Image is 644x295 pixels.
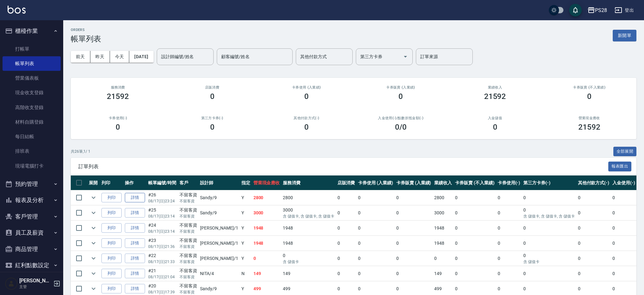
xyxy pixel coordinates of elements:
td: #22 [147,251,178,266]
div: 不留客資 [179,192,197,198]
p: 含 儲值卡 [523,259,574,265]
td: 3000 [281,206,336,220]
td: 0 [336,206,357,220]
button: expand row [89,223,98,233]
td: 0 [576,190,611,205]
h2: 入金儲值 [455,116,534,120]
a: 詳情 [125,269,145,279]
button: expand row [89,269,98,278]
p: 含 儲值卡 [283,259,334,265]
button: 櫃檯作業 [3,23,61,39]
td: 0 [496,206,522,220]
button: 前天 [71,51,90,63]
button: 列印 [101,254,122,263]
h3: 0 [398,92,403,101]
td: 0 [611,251,637,266]
th: 帳單編號/時間 [147,175,178,190]
td: 0 [281,251,336,266]
button: 報表及分析 [3,192,61,208]
button: 紅利點數設定 [3,257,61,273]
td: 0 [336,236,357,251]
h3: 服務消費 [78,85,157,89]
td: #24 [147,221,178,236]
div: PS28 [595,6,607,14]
td: 0 [336,221,357,236]
p: 含 儲值卡, 含 儲值卡, 含 儲值卡 [283,213,334,219]
td: 3000 [252,206,282,220]
button: expand row [89,193,98,202]
button: 列印 [101,208,122,218]
img: Person [5,277,18,290]
td: 0 [496,251,522,266]
td: 0 [522,206,576,220]
td: Y [240,251,252,266]
td: #23 [147,236,178,251]
td: 0 [576,266,611,281]
h3: 帳單列表 [71,34,101,43]
td: 1948 [281,221,336,236]
td: N [240,266,252,281]
td: 0 [522,266,576,281]
td: 1948 [252,221,282,236]
td: 0 [496,236,522,251]
td: 0 [611,206,637,220]
td: 0 [522,221,576,236]
td: 0 [356,206,395,220]
div: 不留客資 [179,237,197,244]
td: 0 [576,236,611,251]
td: 0 [395,236,433,251]
h5: [PERSON_NAME] [19,278,52,284]
a: 帳單列表 [3,56,61,71]
th: 操作 [123,175,147,190]
td: 0 [395,251,433,266]
th: 卡券使用(-) [496,175,522,190]
td: 0 [496,190,522,205]
td: 0 [453,190,496,205]
div: 不留客資 [179,222,197,229]
td: 0 [453,206,496,220]
p: 08/17 (日) 23:14 [148,229,176,234]
h2: ORDERS [71,28,101,32]
td: 0 [611,190,637,205]
button: 員工及薪資 [3,224,61,241]
p: 08/17 (日) 23:14 [148,213,176,219]
h2: 營業現金應收 [550,116,629,120]
td: Y [240,206,252,220]
td: 0 [611,221,637,236]
button: 列印 [101,269,122,279]
a: 詳情 [125,284,145,294]
img: Logo [8,6,26,14]
a: 詳情 [125,208,145,218]
td: 2800 [281,190,336,205]
p: 不留客資 [179,213,197,219]
button: 新開單 [613,30,636,41]
td: 1948 [433,221,453,236]
td: 0 [433,251,453,266]
th: 其他付款方式(-) [576,175,611,190]
a: 每日結帳 [3,129,61,144]
td: Sandy /9 [198,190,240,205]
td: [PERSON_NAME] /1 [198,236,240,251]
td: 0 [576,251,611,266]
h3: 0 [493,123,497,132]
button: 列印 [101,223,122,233]
th: 入金使用(-) [611,175,637,190]
h3: 0 [587,92,592,101]
div: 不留客資 [179,267,197,274]
h3: 21592 [484,92,506,101]
td: 149 [281,266,336,281]
td: 0 [453,251,496,266]
button: 登出 [612,4,636,16]
h2: 卡券販賣 (不入業績) [550,85,629,89]
td: 0 [453,266,496,281]
button: 預約管理 [3,176,61,192]
td: [PERSON_NAME] /1 [198,221,240,236]
h2: 店販消費 [173,85,252,89]
button: Open [400,52,410,62]
td: #25 [147,206,178,220]
h3: 0 [210,92,215,101]
th: 卡券使用 (入業績) [356,175,395,190]
td: 0 [356,236,395,251]
a: 詳情 [125,223,145,233]
td: 0 [611,266,637,281]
